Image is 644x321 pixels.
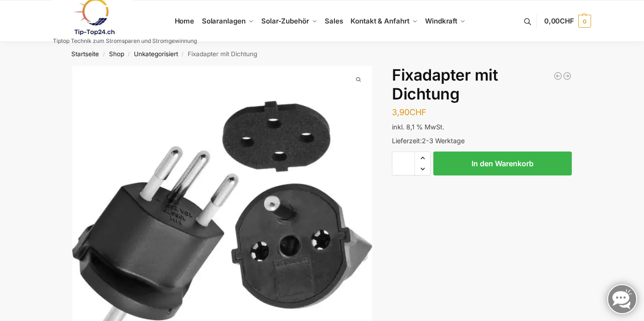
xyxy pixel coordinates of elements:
[261,17,309,25] span: Solar-Zubehör
[578,15,591,28] span: 0
[563,71,572,81] a: 100W Schwarz Flexible Solarpanel PV Monokrystallin für Wohnmobil, Balkonkraftwerk, Boot
[134,50,178,58] a: Unkategorisiert
[433,152,572,175] button: In den Warenkorb
[421,0,470,42] a: Windkraft
[321,0,347,42] a: Sales
[392,152,415,175] input: Produktmenge
[347,0,421,42] a: Kontakt & Anfahrt
[415,163,430,175] span: Reduce quantity
[409,107,426,117] span: CHF
[99,51,109,58] span: /
[53,38,197,44] p: Tiptop Technik zum Stromsparen und Stromgewinnung
[415,152,430,164] span: Increase quantity
[392,107,426,117] bdi: 3,90
[178,51,188,58] span: /
[258,0,321,42] a: Solar-Zubehör
[560,17,574,25] span: CHF
[198,0,257,42] a: Solaranlagen
[325,17,343,25] span: Sales
[425,17,457,25] span: Windkraft
[351,17,409,25] span: Kontakt & Anfahrt
[124,51,134,58] span: /
[392,137,465,145] span: Lieferzeit:
[544,17,574,25] span: 0,00
[202,17,246,25] span: Solaranlagen
[422,137,465,145] span: 2-3 Werktage
[392,66,572,104] h1: Fixadapter mit Dichtung
[109,50,124,58] a: Shop
[71,50,99,58] a: Startseite
[544,7,591,35] a: 0,00CHF 0
[553,71,563,81] a: NEP 800 Micro Wechselrichter 800W/600W drosselbar Balkon Solar Anlage W-LAN
[53,42,591,66] nav: Breadcrumb
[392,123,444,131] span: inkl. 8,1 % MwSt.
